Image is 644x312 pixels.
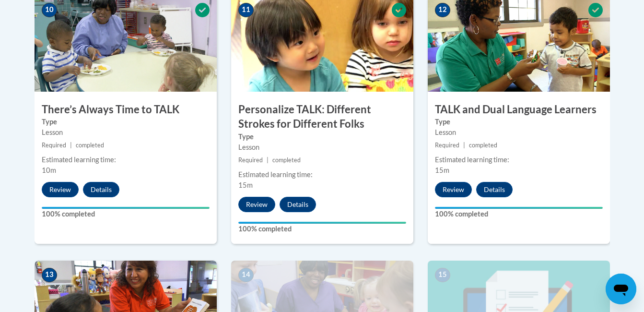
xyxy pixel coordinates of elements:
button: Details [476,182,513,197]
span: completed [469,142,497,149]
button: Details [280,197,316,212]
span: 11 [238,3,254,17]
div: Lesson [42,127,210,138]
label: 100% completed [42,209,210,219]
span: 13 [42,268,57,282]
button: Review [238,197,275,212]
span: | [463,142,465,149]
label: Type [42,117,210,127]
iframe: Button to launch messaging window [606,274,636,304]
div: Lesson [435,127,603,138]
div: Estimated learning time: [238,169,406,180]
label: 100% completed [435,209,603,219]
span: | [267,156,269,164]
span: 10m [42,166,56,174]
span: 15 [435,268,450,282]
label: Type [435,117,603,127]
span: Required [238,156,263,164]
div: Lesson [238,142,406,153]
div: Your progress [238,222,406,224]
span: completed [272,156,301,164]
span: Required [435,142,459,149]
span: 10 [42,3,57,17]
span: 15m [238,181,253,189]
span: 12 [435,3,450,17]
span: 15m [435,166,449,174]
button: Review [42,182,79,197]
label: 100% completed [238,224,406,234]
div: Estimated learning time: [435,155,603,165]
span: | [70,142,72,149]
div: Your progress [435,207,603,209]
button: Review [435,182,472,197]
span: Required [42,142,66,149]
span: completed [76,142,104,149]
label: Type [238,132,406,142]
h3: There’s Always Time to TALK [35,102,217,117]
div: Your progress [42,207,210,209]
span: 14 [238,268,254,282]
div: Estimated learning time: [42,155,210,165]
button: Details [83,182,119,197]
h3: Personalize TALK: Different Strokes for Different Folks [231,102,413,132]
h3: TALK and Dual Language Learners [428,102,610,117]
